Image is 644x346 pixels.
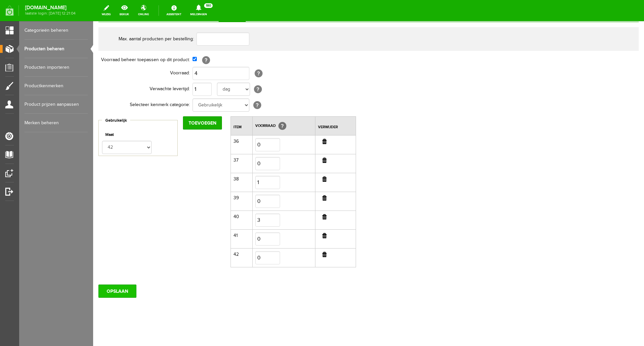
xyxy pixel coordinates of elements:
td: 42 [138,227,160,246]
th: Max. aantal producten per bestelling: [9,10,103,26]
span: [?] [109,35,117,43]
th: Verwachte levertijd: [5,60,99,76]
th: Voorraad [159,95,222,114]
td: 41 [138,208,160,227]
td: 38 [138,152,160,171]
span: 180 [204,3,213,8]
td: 37 [138,133,160,152]
th: Voorraad beheer toepassen op dit product: [5,33,99,44]
span: [?] [160,80,168,88]
a: Productkenmerken [24,77,88,95]
input: Toevoegen [90,95,129,108]
a: Producten importeren [24,58,88,77]
a: Product prijzen aanpassen [24,95,88,114]
td: 39 [138,171,160,189]
span: laatste login: [DATE] 12:21:04 [25,12,76,15]
span: [?] [185,101,193,109]
td: 36 [138,114,160,133]
a: wijzig [98,3,115,18]
span: [?] [161,48,169,56]
span: Gebruikelijk [12,96,34,102]
th: Item [138,95,160,114]
td: 40 [138,189,160,208]
a: Producten beheren [24,40,88,58]
a: online [134,3,153,18]
a: Merken beheren [24,114,88,132]
strong: [DOMAIN_NAME] [25,6,76,10]
a: Categorieën beheren [24,21,88,40]
legend: Maat [9,107,24,120]
th: Selecteer kenmerk categorie: [5,76,99,92]
a: Assistent [162,3,185,18]
th: Voorraad: [5,44,99,60]
input: OPSLAAN [5,263,43,277]
a: bekijk [116,3,133,18]
th: Verwijder [222,95,263,114]
span: [?] [161,64,169,72]
a: Meldingen180 [186,3,211,18]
